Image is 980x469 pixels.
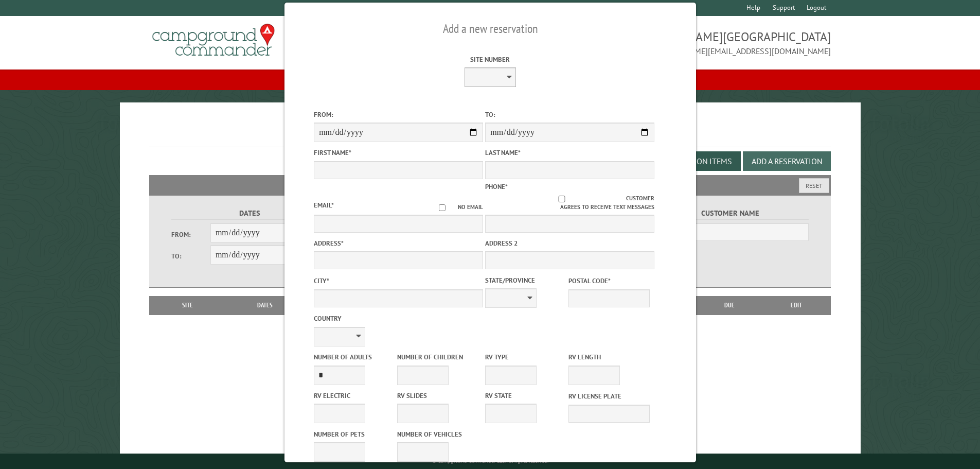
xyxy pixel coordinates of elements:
h2: Add a new reservation [314,19,667,39]
label: Number of Children [397,352,478,362]
label: First Name [314,148,483,158]
label: RV License Plate [568,391,650,401]
label: Address [314,238,483,248]
label: Number of Vehicles [397,429,478,439]
h2: Filters [149,175,831,195]
label: To: [485,110,654,119]
label: Postal Code [568,276,650,286]
label: RV Slides [397,391,478,401]
label: Dates [171,207,328,219]
label: To: [171,251,210,261]
input: No email [426,204,458,211]
th: Due [697,296,762,315]
button: Edit Add-on Items [652,151,741,171]
h1: Reservations [149,119,831,147]
label: Email [314,201,334,210]
label: RV Type [485,352,566,362]
label: Customer agrees to receive text messages [485,194,654,212]
input: Customer agrees to receive text messages [497,196,626,202]
label: Address 2 [485,238,654,248]
label: Phone [485,182,508,191]
label: Site Number [405,55,575,64]
label: Number of Pets [314,429,395,439]
label: State/Province [485,275,566,285]
label: RV Length [568,352,650,362]
button: Add a Reservation [743,151,831,171]
th: Site [154,296,221,315]
small: © Campground Commander LLC. All rights reserved. [432,458,548,464]
label: Number of Adults [314,352,395,362]
label: RV State [485,391,566,401]
img: Campground Commander [149,20,278,60]
button: Reset [799,178,829,193]
label: No email [426,203,483,212]
label: Customer Name [652,207,809,219]
label: Last Name [485,148,654,158]
label: Country [314,314,483,323]
th: Dates [221,296,309,315]
label: City [314,276,483,286]
label: RV Electric [314,391,395,401]
th: Edit [762,296,831,315]
label: From: [314,110,483,119]
label: From: [171,230,210,239]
